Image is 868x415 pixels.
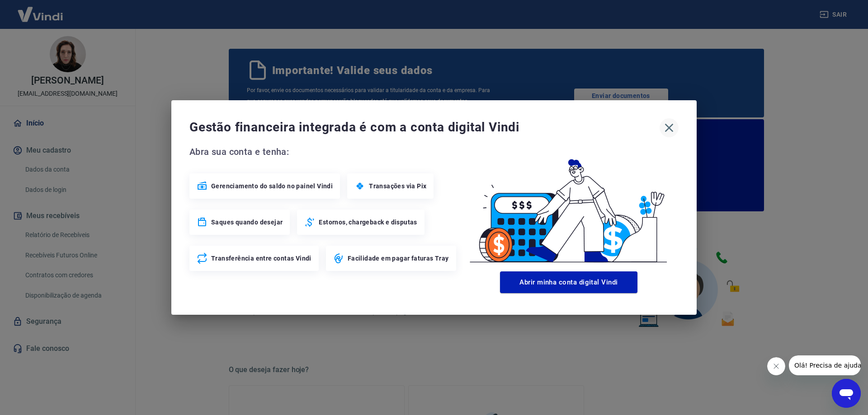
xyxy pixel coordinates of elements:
span: Facilidade em pagar faturas Tray [348,254,449,263]
iframe: Mensagem da empresa [789,355,861,375]
img: Good Billing [459,145,679,268]
button: Abrir minha conta digital Vindi [500,271,637,293]
span: Gestão financeira integrada é com a conta digital Vindi [189,118,660,136]
span: Transações via Pix [369,182,426,191]
span: Estornos, chargeback e disputas [319,218,417,227]
span: Saques quando desejar [211,218,283,227]
iframe: Botão para abrir a janela de mensagens [832,379,861,408]
span: Abra sua conta e tenha: [189,145,459,159]
span: Gerenciamento do saldo no painel Vindi [211,182,333,191]
span: Transferência entre contas Vindi [211,254,311,263]
iframe: Fechar mensagem [767,357,785,375]
span: Olá! Precisa de ajuda? [5,6,76,14]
